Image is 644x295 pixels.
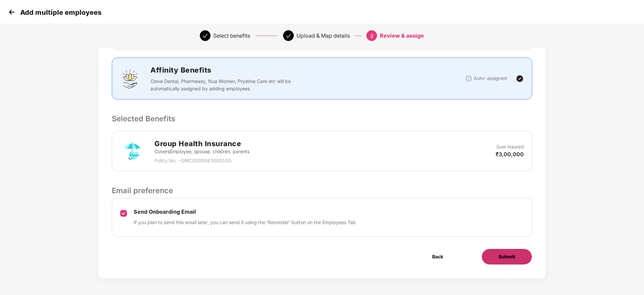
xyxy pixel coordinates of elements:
p: Auto-assigned [474,75,507,82]
img: svg+xml;base64,PHN2ZyBpZD0iVGljay0yNHgyNCIgeG1sbnM9Imh0dHA6Ly93d3cudzMub3JnLzIwMDAvc3ZnIiB3aWR0aD... [516,75,524,83]
img: svg+xml;base64,PHN2ZyBpZD0iQWZmaW5pdHlfQmVuZWZpdHMiIGRhdGEtbmFtZT0iQWZmaW5pdHkgQmVuZWZpdHMiIHhtbG... [120,69,140,89]
p: Covers Employee, spouse, children, parents [154,148,249,155]
span: check [286,33,291,39]
p: If you plan to send this email later, you can send it using the ‘Reminder’ button on the Employee... [134,219,356,226]
img: svg+xml;base64,PHN2ZyB4bWxucz0iaHR0cDovL3d3dy53My5vcmcvMjAwMC9zdmciIHdpZHRoPSIzMCIgaGVpZ2h0PSIzMC... [7,7,17,17]
img: svg+xml;base64,PHN2ZyBpZD0iSW5mb18tXzMyeDMyIiBkYXRhLW5hbWU9IkluZm8gLSAzMngzMiIgeG1sbnM9Imh0dHA6Ly... [465,75,472,82]
button: Back [415,249,460,265]
span: Back [432,253,443,260]
button: Submit [481,249,532,265]
div: Select benefits [213,30,250,41]
span: Submit [499,253,515,260]
p: Policy No. - GMC0000663000100 [154,157,249,164]
p: Email preference [112,185,532,196]
span: 3 [370,33,373,39]
h2: Affinity Benefits [150,65,392,76]
p: Add multiple employees [20,8,101,16]
p: Clove Dental, Pharmeasy, Nua Women, Prystine Care etc will be automatically assigned by adding em... [150,78,295,92]
div: Upload & Map details [296,30,350,41]
span: check [202,33,208,39]
p: Send Onboarding Email [134,208,356,215]
p: Sum Insured [496,143,524,151]
p: Selected Benefits [112,113,532,124]
img: svg+xml;base64,PHN2ZyB4bWxucz0iaHR0cDovL3d3dy53My5vcmcvMjAwMC9zdmciIHdpZHRoPSI3MiIgaGVpZ2h0PSI3Mi... [120,139,144,163]
div: Review & assign [380,30,424,41]
p: ₹3,00,000 [496,151,524,158]
h2: Group Health Insurance [154,138,249,149]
